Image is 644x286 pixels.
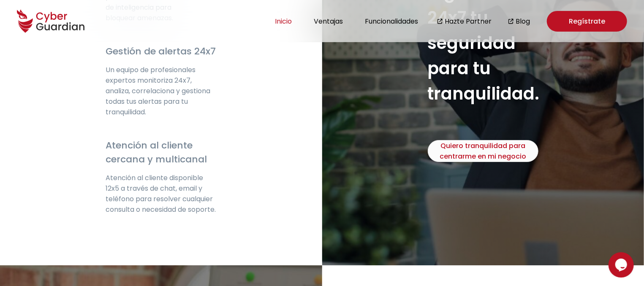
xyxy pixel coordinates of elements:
a: Hazte Partner [445,16,492,27]
h4: Atención al cliente cercana y multicanal [106,138,217,166]
a: Regístrate [547,11,627,32]
p: Un equipo de profesionales expertos monitoriza 24x7, analiza, correlaciona y gestiona todas tus a... [106,65,217,117]
h4: Gestión de alertas 24x7 [106,44,217,58]
p: Atención al cliente disponible 12x5 a través de chat, email y teléfono para resolver cualquier co... [106,173,217,215]
button: Ventajas [311,16,345,27]
button: Inicio [272,16,294,27]
button: Funcionalidades [362,16,421,27]
a: Blog [516,16,530,27]
iframe: chat widget [609,252,636,278]
button: Quiero tranquilidad para centrarme en mi negocio [428,140,539,162]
